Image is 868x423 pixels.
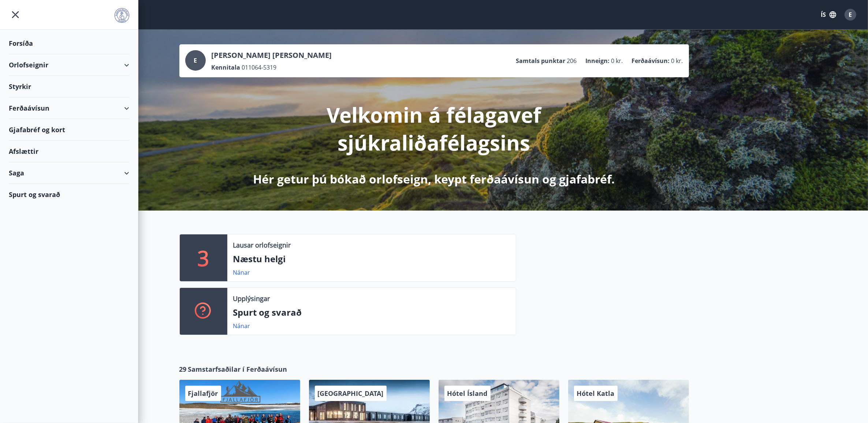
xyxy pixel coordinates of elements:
span: E [194,56,197,64]
span: Hótel Katla [577,389,615,398]
div: Gjafabréf og kort [9,119,129,141]
button: menu [9,8,22,21]
span: Samstarfsaðilar í Ferðaávísun [188,364,287,374]
p: Inneign : [586,57,610,65]
div: Saga [9,162,129,184]
p: Kennitala [212,63,241,71]
p: Ferðaávísun : [632,57,670,65]
p: Spurt og svarað [233,306,510,319]
span: Hótel Ísland [447,389,488,398]
span: 0 kr. [671,57,683,65]
button: ÍS [817,8,840,21]
p: Hér getur þú bókað orlofseign, keypt ferðaávísun og gjafabréf. [253,171,615,187]
a: Nánar [233,268,250,277]
span: Fjallafjör [188,389,218,398]
p: Samtals punktar [516,57,566,65]
p: Næstu helgi [233,253,510,265]
div: Ferðaávísun [9,97,129,119]
button: E [842,6,859,23]
a: Nánar [233,322,250,330]
div: Afslættir [9,141,129,162]
p: Velkomin á félagavef sjúkraliðafélagsins [241,101,627,156]
span: E [849,11,852,19]
p: Lausar orlofseignir [233,240,291,250]
span: 206 [567,57,577,65]
p: [PERSON_NAME] [PERSON_NAME] [212,50,332,60]
p: Upplýsingar [233,294,270,303]
div: Spurt og svarað [9,184,129,205]
span: 0 kr. [611,57,623,65]
span: 011064-5319 [242,63,277,71]
div: Orlofseignir [9,54,129,76]
div: Styrkir [9,76,129,97]
span: 29 [179,364,187,374]
div: Forsíða [9,33,129,54]
p: 3 [198,244,209,272]
img: union_logo [115,8,129,23]
span: [GEOGRAPHIC_DATA] [318,389,384,398]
